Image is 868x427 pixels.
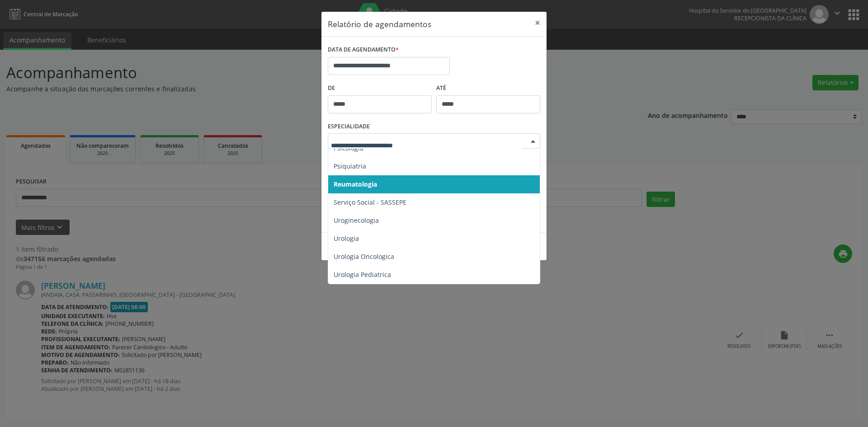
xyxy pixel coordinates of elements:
span: Reumatologia [334,180,377,188]
span: Uroginecologia [334,216,379,225]
span: Urologia Pediatrica [334,270,391,279]
span: Urologia [334,234,359,243]
label: DATA DE AGENDAMENTO [328,43,399,57]
span: Serviço Social - SASSEPE [334,198,406,206]
label: ATÉ [436,81,540,95]
span: Psiquiatria [334,162,366,170]
span: Urologia Oncologica [334,252,394,261]
button: Close [528,12,547,34]
label: De [328,81,432,95]
label: ESPECIALIDADE [328,120,370,134]
h5: Relatório de agendamentos [328,18,431,30]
